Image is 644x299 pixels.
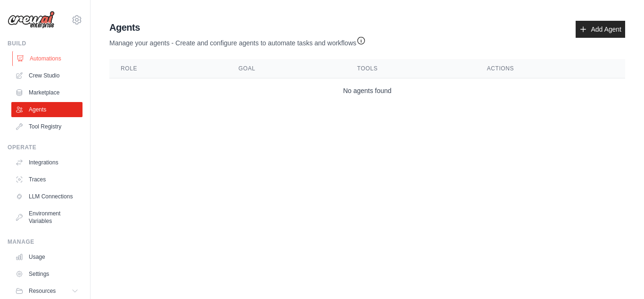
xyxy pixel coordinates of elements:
a: Integrations [11,155,83,170]
img: Logo [8,11,55,29]
a: Usage [11,249,83,265]
th: Tools [346,59,476,78]
th: Role [109,59,227,78]
a: Traces [11,172,83,187]
a: Agents [11,102,83,117]
a: Add Agent [576,21,625,38]
div: Manage [8,238,83,246]
th: Goal [227,59,346,78]
a: Marketplace [11,85,83,100]
button: Resources [11,283,83,299]
a: Crew Studio [11,68,83,83]
span: Resources [29,287,56,295]
a: Environment Variables [11,206,83,229]
div: Build [8,40,83,47]
a: Settings [11,266,83,282]
th: Actions [476,59,625,78]
a: LLM Connections [11,189,83,204]
h2: Agents [109,21,366,34]
p: Manage your agents - Create and configure agents to automate tasks and workflows [109,34,366,48]
td: No agents found [109,78,625,103]
a: Tool Registry [11,119,83,134]
a: Automations [12,51,83,66]
div: Operate [8,144,83,151]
